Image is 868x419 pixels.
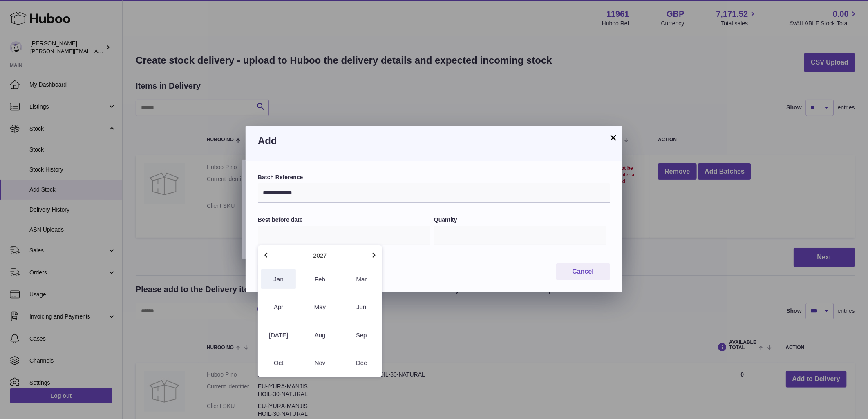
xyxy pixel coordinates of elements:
button: [DATE] [261,325,296,345]
button: Nov [302,353,337,373]
button: Oct [261,353,296,373]
label: Batch Reference [258,174,610,181]
button: Feb [302,269,337,289]
button: May [302,297,337,317]
button: Mar [344,269,379,289]
label: Quantity [434,216,606,224]
button: Jun [344,297,379,317]
button: Apr [261,297,296,317]
label: Best before date [258,216,430,224]
button: Sep [344,325,379,345]
button: Dec [344,353,379,373]
h3: Add [258,134,610,147]
button: Aug [302,325,337,345]
button: × [608,133,618,143]
button: Jan [261,269,296,289]
button: 2027 [313,252,327,259]
button: Cancel [556,263,610,280]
